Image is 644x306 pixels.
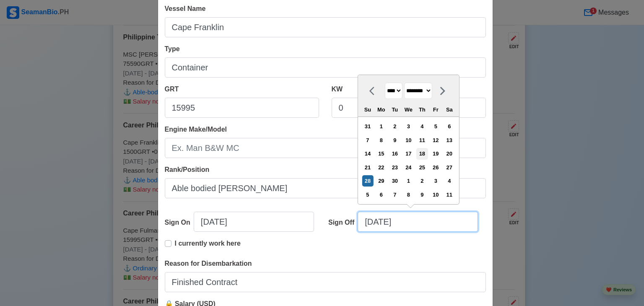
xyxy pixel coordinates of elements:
[416,162,428,173] div: Choose Thursday, November 25th, 2021
[165,126,227,133] span: Engine Make/Model
[362,175,373,187] div: Choose Sunday, November 28th, 2021
[416,121,428,132] div: Choose Thursday, November 4th, 2021
[389,121,400,132] div: Choose Tuesday, November 2nd, 2021
[165,57,486,78] input: Bulk, Container, etc.
[444,175,455,187] div: Choose Saturday, December 4th, 2021
[444,121,455,132] div: Choose Saturday, November 6th, 2021
[403,104,414,115] div: We
[389,162,400,173] div: Choose Tuesday, November 23rd, 2021
[416,135,428,146] div: Choose Thursday, November 11th, 2021
[416,104,428,115] div: Th
[430,121,441,132] div: Choose Friday, November 5th, 2021
[403,162,414,173] div: Choose Wednesday, November 24th, 2021
[444,135,455,146] div: Choose Saturday, November 13th, 2021
[362,121,373,132] div: Choose Sunday, October 31st, 2021
[376,162,387,173] div: Choose Monday, November 22nd, 2021
[165,218,194,228] div: Sign On
[376,135,387,146] div: Choose Monday, November 8th, 2021
[328,218,358,228] div: Sign Off
[165,138,486,158] input: Ex. Man B&W MC
[376,121,387,132] div: Choose Monday, November 1st, 2021
[430,175,441,187] div: Choose Friday, December 3rd, 2021
[165,5,206,12] span: Vessel Name
[362,104,373,115] div: Su
[444,104,455,115] div: Sa
[444,148,455,159] div: Choose Saturday, November 20th, 2021
[362,189,373,200] div: Choose Sunday, December 5th, 2021
[403,121,414,132] div: Choose Wednesday, November 3rd, 2021
[165,260,252,267] span: Reason for Disembarkation
[389,104,400,115] div: Tu
[403,148,414,159] div: Choose Wednesday, November 17th, 2021
[389,189,400,200] div: Choose Tuesday, December 7th, 2021
[361,120,456,202] div: month 2021-11
[165,17,486,37] input: Ex: Dolce Vita
[430,162,441,173] div: Choose Friday, November 26th, 2021
[403,175,414,187] div: Choose Wednesday, December 1st, 2021
[430,135,441,146] div: Choose Friday, November 12th, 2021
[389,135,400,146] div: Choose Tuesday, November 9th, 2021
[430,104,441,115] div: Fr
[389,148,400,159] div: Choose Tuesday, November 16th, 2021
[362,162,373,173] div: Choose Sunday, November 21st, 2021
[175,239,241,249] p: I currently work here
[389,175,400,187] div: Choose Tuesday, November 30th, 2021
[362,135,373,146] div: Choose Sunday, November 7th, 2021
[376,189,387,200] div: Choose Monday, December 6th, 2021
[444,162,455,173] div: Choose Saturday, November 27th, 2021
[332,98,486,118] input: 8000
[165,166,210,173] span: Rank/Position
[165,98,319,118] input: 33922
[165,45,180,52] span: Type
[376,148,387,159] div: Choose Monday, November 15th, 2021
[376,175,387,187] div: Choose Monday, November 29th, 2021
[430,189,441,200] div: Choose Friday, December 10th, 2021
[444,189,455,200] div: Choose Saturday, December 11th, 2021
[165,86,179,93] span: GRT
[416,175,428,187] div: Choose Thursday, December 2nd, 2021
[403,135,414,146] div: Choose Wednesday, November 10th, 2021
[430,148,441,159] div: Choose Friday, November 19th, 2021
[416,148,428,159] div: Choose Thursday, November 18th, 2021
[362,148,373,159] div: Choose Sunday, November 14th, 2021
[332,86,343,93] span: KW
[376,104,387,115] div: Mo
[416,189,428,200] div: Choose Thursday, December 9th, 2021
[403,189,414,200] div: Choose Wednesday, December 8th, 2021
[165,178,486,198] input: Ex: Third Officer or 3/OFF
[165,272,486,292] input: Your reason for disembarkation...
